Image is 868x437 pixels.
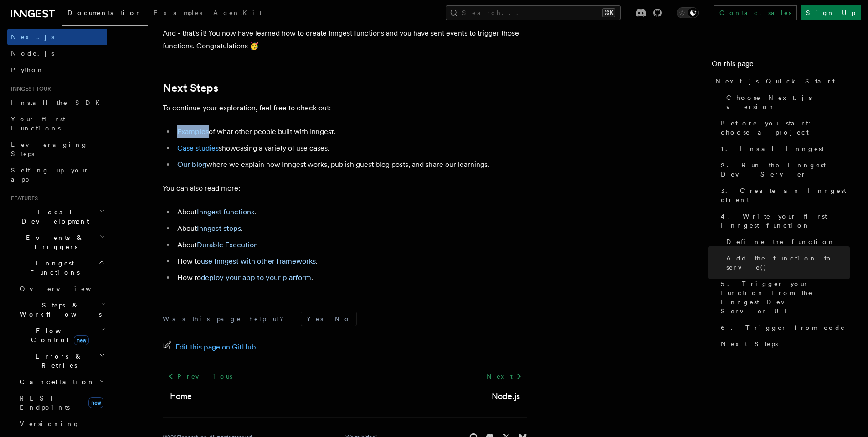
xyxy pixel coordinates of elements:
[163,102,527,114] p: To continue your exploration, feel free to check out:
[7,136,107,162] a: Leveraging Steps
[7,94,107,111] a: Install the SDK
[602,8,615,17] kbd: ⌘K
[88,397,103,408] span: new
[16,281,107,297] a: Overview
[801,5,861,20] a: Sign Up
[717,336,850,352] a: Next Steps
[163,82,218,94] a: Next Steps
[301,312,329,326] button: Yes
[11,33,54,41] span: Next.js
[7,233,99,251] span: Events & Triggers
[16,374,107,390] button: Cancellation
[175,206,527,218] li: About .
[16,326,100,344] span: Flow Control
[154,9,202,16] span: Examples
[16,297,107,323] button: Steps & Workflows
[175,341,256,354] span: Edit this page on GitHub
[726,237,835,246] span: Define the function
[717,115,850,140] a: Before you start: choose a project
[175,271,527,284] li: How to .
[148,3,208,25] a: Examples
[714,5,797,20] a: Contact sales
[16,416,107,432] a: Versioning
[175,158,527,171] li: where we explain how Inngest works, publish guest blog posts, and share our learnings.
[177,160,206,169] a: Our blog
[7,229,107,255] button: Events & Triggers
[7,29,107,45] a: Next.js
[721,323,845,332] span: 6. Trigger from code
[163,368,238,385] a: Previous
[723,89,850,115] a: Choose Next.js version
[163,182,527,195] p: You can also read more:
[717,157,850,182] a: 2. Run the Inngest Dev Server
[170,390,192,403] a: Home
[201,257,316,265] a: use Inngest with other frameworks
[177,127,209,136] a: Examples
[11,115,65,132] span: Your first Functions
[20,285,113,292] span: Overview
[16,377,95,386] span: Cancellation
[712,73,850,89] a: Next.js Quick Start
[717,140,850,157] a: 1. Install Inngest
[7,162,107,187] a: Setting up your app
[717,208,850,234] a: 4. Write your first Inngest function
[213,9,262,16] span: AgentKit
[7,195,38,202] span: Features
[177,144,219,152] a: Case studies
[721,212,850,230] span: 4. Write your first Inngest function
[7,45,107,62] a: Node.js
[481,368,527,385] a: Next
[7,255,107,281] button: Inngest Functions
[712,58,850,73] h4: On this page
[11,141,88,157] span: Leveraging Steps
[721,161,850,179] span: 2. Run the Inngest Dev Server
[7,208,99,226] span: Local Development
[7,62,107,78] a: Python
[721,279,850,316] span: 5. Trigger your function from the Inngest Dev Server UI
[175,125,527,138] li: of what other people built with Inngest.
[175,239,527,251] li: About
[492,390,520,403] a: Node.js
[723,234,850,250] a: Define the function
[197,224,241,233] a: Inngest steps
[74,335,89,345] span: new
[67,9,143,16] span: Documentation
[16,390,107,416] a: REST Endpointsnew
[329,312,356,326] button: No
[717,182,850,208] a: 3. Create an Inngest client
[175,222,527,235] li: About .
[717,276,850,319] a: 5. Trigger your function from the Inngest Dev Server UI
[7,85,51,93] span: Inngest tour
[175,142,527,155] li: showcasing a variety of use cases.
[62,3,148,26] a: Documentation
[726,254,850,272] span: Add the function to serve()
[7,204,107,229] button: Local Development
[7,111,107,136] a: Your first Functions
[163,341,256,354] a: Edit this page on GitHub
[20,420,80,427] span: Versioning
[201,273,311,282] a: deploy your app to your platform
[208,3,267,25] a: AgentKit
[20,395,70,411] span: REST Endpoints
[175,255,527,268] li: How to .
[11,50,54,57] span: Node.js
[723,250,850,276] a: Add the function to serve()
[163,314,290,323] p: Was this page helpful?
[16,348,107,374] button: Errors & Retries
[163,27,527,52] p: And - that's it! You now have learned how to create Inngest functions and you have sent events to...
[721,144,824,153] span: 1. Install Inngest
[721,119,850,137] span: Before you start: choose a project
[16,323,107,348] button: Flow Controlnew
[721,339,778,349] span: Next Steps
[11,66,44,73] span: Python
[677,7,699,18] button: Toggle dark mode
[197,208,254,216] a: Inngest functions
[721,186,850,204] span: 3. Create an Inngest client
[11,166,89,183] span: Setting up your app
[717,319,850,336] a: 6. Trigger from code
[7,259,98,277] span: Inngest Functions
[16,301,102,319] span: Steps & Workflows
[715,77,835,86] span: Next.js Quick Start
[11,99,105,106] span: Install the SDK
[197,240,258,249] a: Durable Execution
